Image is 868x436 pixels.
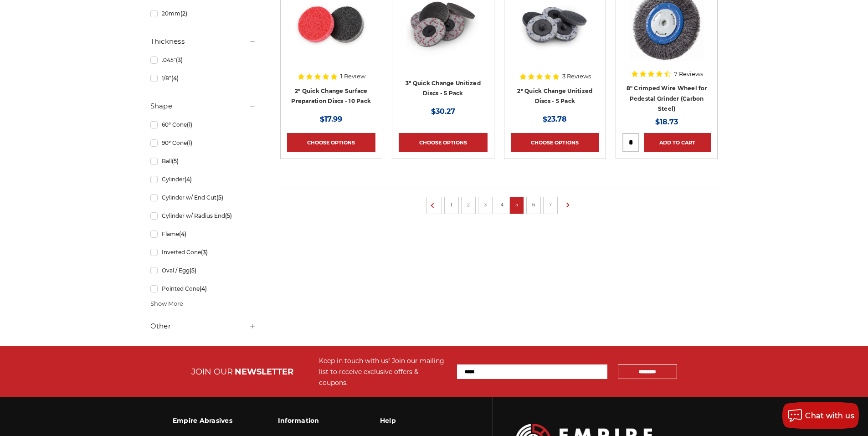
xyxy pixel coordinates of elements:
[150,153,256,169] a: Ball
[340,73,365,79] span: 1 Review
[150,226,256,242] a: Flame
[191,367,233,377] span: JOIN OUR
[447,200,456,210] a: 1
[185,176,192,183] span: (4)
[150,299,183,308] span: Show More
[498,200,507,210] a: 4
[278,411,334,430] h3: Information
[150,36,256,47] h5: Thickness
[529,200,538,210] a: 6
[431,107,455,116] span: $30.27
[644,133,711,152] a: Add to Cart
[216,194,223,201] span: (5)
[150,5,256,21] a: 20mm
[320,115,342,123] span: $17.99
[782,402,859,429] button: Chat with us
[187,121,192,128] span: (1)
[190,267,196,274] span: (5)
[176,56,183,63] span: (3)
[150,117,256,133] a: 60° Cone
[171,75,179,82] span: (4)
[200,285,207,292] span: (4)
[543,115,567,123] span: $23.78
[511,133,599,152] a: Choose Options
[627,85,707,112] a: 8" Crimped Wire Wheel for Pedestal Grinder (Carbon Steel)
[150,262,256,278] a: Oval / Egg
[380,411,442,430] h3: Help
[674,71,703,77] span: 7 Reviews
[287,133,375,152] a: Choose Options
[150,190,256,205] a: Cylinder w/ End Cut
[512,200,521,210] a: 5
[225,212,232,219] span: (5)
[655,118,678,126] span: $18.73
[201,249,208,256] span: (3)
[150,135,256,151] a: 90° Cone
[399,133,487,152] a: Choose Options
[319,355,448,388] div: Keep in touch with us! Join our mailing list to receive exclusive offers & coupons.
[180,10,187,17] span: (2)
[150,208,256,224] a: Cylinder w/ Radius End
[179,231,186,237] span: (4)
[172,158,179,164] span: (5)
[150,70,256,86] a: 1/8"
[187,139,192,146] span: (1)
[150,244,256,260] a: Inverted Cone
[150,101,256,112] h5: Shape
[150,52,256,68] a: .045"
[291,87,371,105] a: 2" Quick Change Surface Preparation Discs - 10 Pack
[235,367,293,377] span: NEWSLETTER
[150,171,256,187] a: Cylinder
[173,411,232,430] h3: Empire Abrasives
[562,73,591,79] span: 3 Reviews
[546,200,555,210] a: 7
[150,321,256,332] h5: Other
[805,411,854,420] span: Chat with us
[150,281,256,297] a: Pointed Cone
[464,200,473,210] a: 2
[517,87,592,105] a: 2" Quick Change Unitized Discs - 5 Pack
[481,200,490,210] a: 3
[406,80,481,97] a: 3" Quick Change Unitized Discs - 5 Pack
